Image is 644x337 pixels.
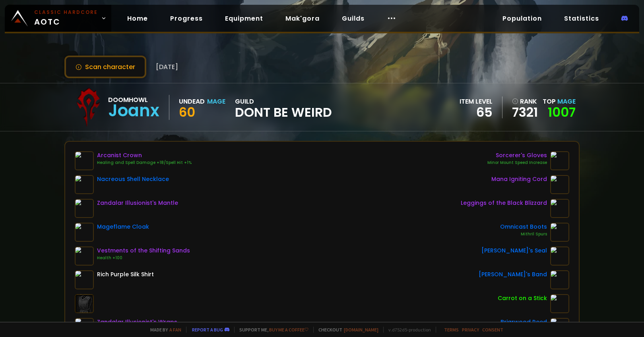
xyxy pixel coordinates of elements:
[97,246,190,255] div: Vestments of the Shifting Sands
[97,255,190,261] div: Health +100
[97,160,192,166] div: Healing and Spell Damage +18/Spell Hit +1%
[219,10,270,27] a: Equipment
[512,96,538,106] div: rank
[550,151,569,170] img: item-22066
[97,270,154,279] div: Rich Purple Silk Shirt
[548,103,576,121] a: 1007
[500,318,547,326] div: Briarwood Reed
[179,96,205,106] div: Undead
[97,175,169,183] div: Nacreous Shell Necklace
[344,327,378,333] a: [DOMAIN_NAME]
[500,231,547,237] div: Mithril Spurs
[97,318,177,326] div: Zandalar Illusionist's Wraps
[512,106,538,118] a: 7321
[121,10,154,27] a: Home
[383,327,431,333] span: v. d752d5 - production
[5,5,111,32] a: Classic HardcoreAOTC
[550,199,569,218] img: item-21461
[108,95,159,105] div: Doomhowl
[75,246,94,266] img: item-21499
[34,9,98,28] span: AOTC
[481,246,547,255] div: [PERSON_NAME]'s Seal
[97,151,192,160] div: Arcanist Crown
[97,223,149,231] div: Mageflame Cloak
[269,327,308,333] a: Buy me a coffee
[487,151,547,160] div: Sorcerer's Gloves
[179,103,195,121] span: 60
[487,160,547,166] div: Minor Mount Speed Increase
[169,327,181,333] a: a fan
[234,327,308,333] span: Support me,
[460,106,493,118] div: 65
[108,105,159,117] div: Joanx
[235,106,332,118] span: Dont Be Weird
[550,294,569,313] img: item-11122
[75,151,94,170] img: item-16795
[164,10,209,27] a: Progress
[498,294,547,302] div: Carrot on a Stick
[482,327,503,333] a: Consent
[496,10,548,27] a: Population
[207,96,225,106] div: Mage
[543,96,576,106] div: Top
[550,246,569,266] img: item-19893
[550,175,569,194] img: item-19136
[491,175,547,183] div: Mana Igniting Cord
[460,96,493,106] div: item level
[75,223,94,242] img: item-13007
[313,327,378,333] span: Checkout
[500,223,547,231] div: Omnicast Boots
[75,175,94,194] img: item-22403
[145,327,181,333] span: Made by
[444,327,459,333] a: Terms
[97,199,178,207] div: Zandalar Illusionist's Mantle
[479,270,547,279] div: [PERSON_NAME]'s Band
[550,270,569,289] img: item-19905
[336,10,371,27] a: Guilds
[75,199,94,218] img: item-19845
[235,96,332,118] div: guild
[34,9,98,16] small: Classic Hardcore
[75,270,94,289] img: item-4335
[550,223,569,242] img: item-11822
[462,327,479,333] a: Privacy
[192,327,223,333] a: Report a bug
[279,10,326,27] a: Mak'gora
[461,199,547,207] div: Leggings of the Black Blizzard
[64,56,146,78] button: Scan character
[558,10,605,27] a: Statistics
[156,62,178,72] span: [DATE]
[557,97,576,106] span: Mage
